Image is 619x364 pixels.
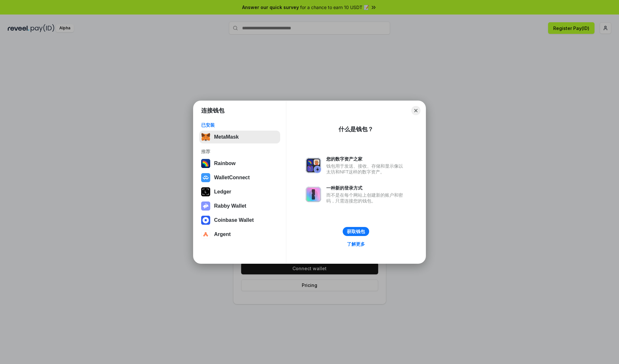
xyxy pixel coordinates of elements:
[201,159,210,168] img: svg+xml,%3Csvg%20width%3D%22120%22%20height%3D%22120%22%20viewBox%3D%220%200%20120%20120%22%20fil...
[201,122,278,128] div: 已安装
[214,134,239,140] div: MetaMask
[306,187,321,202] img: svg+xml,%3Csvg%20xmlns%3D%22http%3A%2F%2Fwww.w3.org%2F2000%2Fsvg%22%20fill%3D%22none%22%20viewBox...
[326,163,406,175] div: 钱包用于发送、接收、存储和显示像以太坊和NFT这样的数字资产。
[214,161,236,166] div: Rainbow
[306,158,321,173] img: svg+xml,%3Csvg%20xmlns%3D%22http%3A%2F%2Fwww.w3.org%2F2000%2Fsvg%22%20fill%3D%22none%22%20viewBox...
[214,175,250,181] div: WalletConnect
[214,217,254,223] div: Coinbase Wallet
[201,230,210,239] img: svg+xml,%3Csvg%20width%3D%2228%22%20height%3D%2228%22%20viewBox%3D%220%200%2028%2028%22%20fill%3D...
[326,185,406,191] div: 一种新的登录方式
[199,200,280,212] button: Rabby Wallet
[201,133,210,142] img: svg+xml,%3Csvg%20fill%3D%22none%22%20height%3D%2233%22%20viewBox%3D%220%200%2035%2033%22%20width%...
[199,214,280,227] button: Coinbase Wallet
[199,131,280,143] button: MetaMask
[201,202,210,211] img: svg+xml,%3Csvg%20xmlns%3D%22http%3A%2F%2Fwww.w3.org%2F2000%2Fsvg%22%20fill%3D%22none%22%20viewBox...
[214,203,246,209] div: Rabby Wallet
[326,192,406,204] div: 而不是在每个网站上创建新的账户和密码，只需连接您的钱包。
[201,216,210,225] img: svg+xml,%3Csvg%20width%3D%2228%22%20height%3D%2228%22%20viewBox%3D%220%200%2028%2028%22%20fill%3D...
[199,157,280,170] button: Rainbow
[326,156,406,162] div: 您的数字资产之家
[199,228,280,241] button: Argent
[347,229,365,234] div: 获取钱包
[201,107,224,114] h1: 连接钱包
[201,173,210,182] img: svg+xml,%3Csvg%20width%3D%2228%22%20height%3D%2228%22%20viewBox%3D%220%200%2028%2028%22%20fill%3D...
[199,171,280,184] button: WalletConnect
[214,231,231,237] div: Argent
[201,187,210,196] img: svg+xml,%3Csvg%20xmlns%3D%22http%3A%2F%2Fwww.w3.org%2F2000%2Fsvg%22%20width%3D%2228%22%20height%3...
[214,189,231,195] div: Ledger
[343,240,369,248] a: 了解更多
[199,185,280,198] button: Ledger
[347,241,365,247] div: 了解更多
[411,106,420,115] button: Close
[339,125,373,133] div: 什么是钱包？
[201,149,278,154] div: 推荐
[343,227,369,236] button: 获取钱包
